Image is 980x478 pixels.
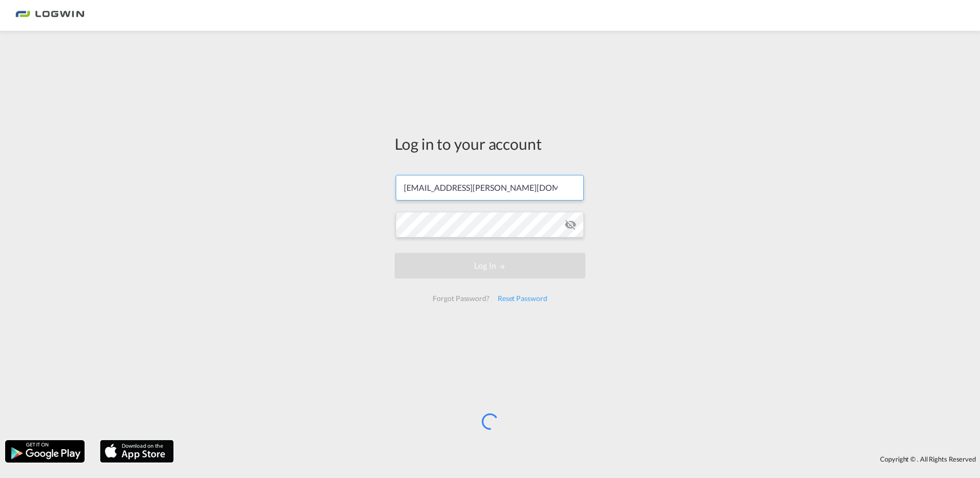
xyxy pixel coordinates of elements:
[494,289,552,308] div: Reset Password
[15,4,85,27] img: bc73a0e0d8c111efacd525e4c8ad7d32.png
[395,253,585,278] button: LOGIN
[179,450,980,468] div: Copyright © . All Rights Reserved
[4,439,86,464] img: google.png
[396,175,584,201] input: Enter email/phone number
[395,133,585,154] div: Log in to your account
[564,218,577,231] md-icon: icon-eye-off
[428,289,493,308] div: Forgot Password?
[99,439,175,464] img: apple.png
